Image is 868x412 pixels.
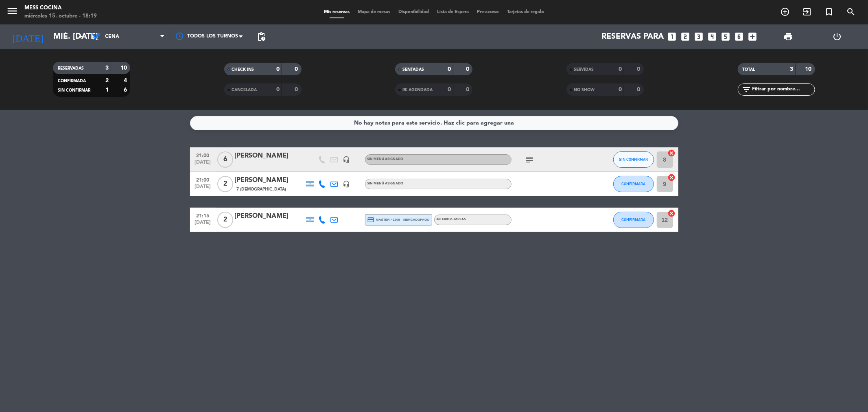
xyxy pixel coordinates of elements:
[124,87,129,93] strong: 6
[276,87,280,92] strong: 0
[105,34,119,39] span: Cena
[6,5,18,17] i: menu
[235,211,304,221] div: [PERSON_NAME]
[613,151,654,168] button: SIN CONFIRMAR
[619,157,648,162] span: SIN CONFIRMAR
[367,182,404,185] span: Sin menú asignado
[694,31,704,42] i: looks_3
[448,66,451,72] strong: 0
[748,31,758,42] i: add_box
[743,68,755,72] span: TOTAL
[613,176,654,192] button: CONFIRMADA
[403,217,429,222] span: mercadopago
[193,160,213,169] span: [DATE]
[58,79,86,83] span: CONFIRMADA
[574,68,594,72] span: SERVIDAS
[193,220,213,229] span: [DATE]
[193,175,213,184] span: 21:00
[256,32,266,42] span: pending_actions
[448,87,451,92] strong: 0
[193,210,213,220] span: 21:15
[503,10,548,14] span: Tarjetas de regalo
[105,78,109,83] strong: 2
[124,78,129,83] strong: 4
[402,88,433,92] span: RE AGENDADA
[613,212,654,228] button: CONFIRMADA
[805,66,813,72] strong: 10
[343,180,350,188] i: headset_mic
[824,7,834,17] i: turned_in_not
[343,156,350,163] i: headset_mic
[680,31,691,42] i: looks_two
[394,10,433,14] span: Disponibilidad
[668,173,676,182] i: cancel
[24,12,97,20] div: miércoles 15. octubre - 18:19
[58,66,84,70] span: RESERVADAS
[668,149,676,157] i: cancel
[235,151,304,161] div: [PERSON_NAME]
[6,28,49,46] i: [DATE]
[602,32,664,42] span: Reservas para
[354,118,514,128] div: No hay notas para este servicio. Haz clic para agregar una
[707,31,718,42] i: looks_4
[193,184,213,193] span: [DATE]
[58,88,90,92] span: SIN CONFIRMAR
[433,10,473,14] span: Lista de Espera
[193,150,213,160] span: 21:00
[721,31,731,42] i: looks_5
[473,10,503,14] span: Pre-acceso
[813,24,862,49] div: LOG OUT
[780,7,790,17] i: add_circle_outline
[105,87,109,93] strong: 1
[802,7,812,17] i: exit_to_app
[295,87,300,92] strong: 0
[846,7,856,17] i: search
[6,5,18,20] button: menu
[466,66,471,72] strong: 0
[637,87,642,92] strong: 0
[742,85,752,94] i: filter_list
[217,151,233,168] span: 6
[367,216,375,224] i: credit_card
[621,217,645,222] span: CONFIRMADA
[619,66,622,72] strong: 0
[295,66,300,72] strong: 0
[235,175,304,186] div: [PERSON_NAME]
[637,66,642,72] strong: 0
[276,66,280,72] strong: 0
[217,176,233,192] span: 2
[621,182,645,186] span: CONFIRMADA
[354,10,394,14] span: Mapa de mesas
[120,65,129,71] strong: 10
[367,158,404,161] span: Sin menú asignado
[232,68,254,72] span: CHECK INS
[237,186,286,193] span: 7 [DEMOGRAPHIC_DATA]
[783,32,793,42] span: print
[402,68,424,72] span: SENTADAS
[105,65,109,71] strong: 3
[790,66,793,72] strong: 3
[24,4,97,12] div: Mess Cocina
[619,87,622,92] strong: 0
[752,85,815,94] input: Filtrar por nombre...
[525,155,535,164] i: subject
[833,32,842,42] i: power_settings_new
[667,31,678,42] i: looks_one
[217,212,233,228] span: 2
[734,31,745,42] i: looks_6
[437,218,466,221] span: INTERIOR - MESAS
[367,216,400,224] span: master * 1508
[466,87,471,92] strong: 0
[574,88,595,92] span: NO SHOW
[76,32,85,42] i: arrow_drop_down
[668,209,676,217] i: cancel
[320,10,354,14] span: Mis reservas
[232,88,257,92] span: CANCELADA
